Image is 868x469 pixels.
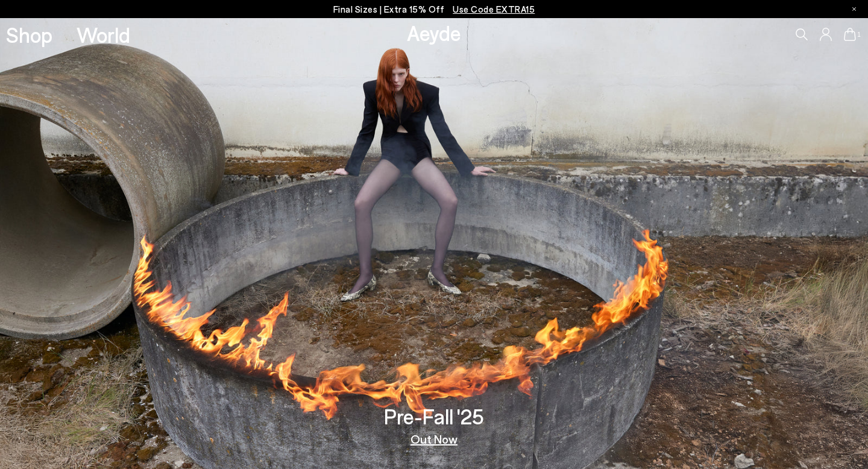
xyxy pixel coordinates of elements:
[407,20,461,45] a: Aeyde
[844,28,856,41] a: 1
[384,406,484,427] h3: Pre-Fall '25
[453,4,535,14] span: Navigate to /collections/ss25-final-sizes
[410,433,458,445] a: Out Now
[333,2,535,17] p: Final Sizes | Extra 15% Off
[6,24,52,45] a: Shop
[856,31,862,38] span: 1
[77,24,130,45] a: World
